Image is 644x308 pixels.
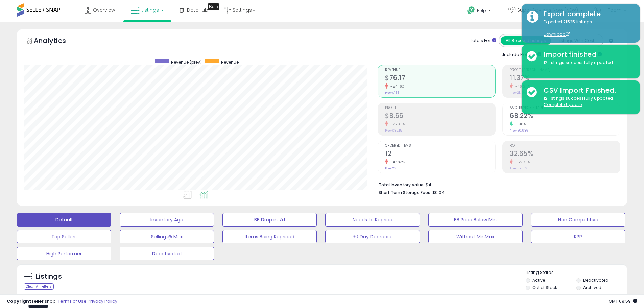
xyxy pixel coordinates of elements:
small: Prev: 60.93% [510,128,528,133]
div: CSV Import Finished. [539,86,635,95]
h2: $76.17 [385,74,495,83]
p: Listing States: [526,269,627,276]
small: -54.16% [388,84,405,89]
button: Non Competitive [531,213,625,227]
span: $0.04 [432,189,445,196]
div: seller snap | | [7,298,117,305]
span: Revenue [221,59,239,65]
small: Prev: 23 [385,166,396,170]
small: Prev: $166 [385,91,399,95]
small: -52.78% [513,160,530,165]
span: Super Savings Now (NEW) [517,7,578,14]
label: Archived [583,285,601,290]
span: Revenue (prev) [171,59,202,65]
button: Deactivated [120,247,214,260]
a: Help [462,1,498,22]
h5: Analytics [34,36,79,47]
button: All Selected Listings [501,36,551,45]
button: 30 Day Decrease [325,230,420,243]
i: Get Help [467,6,475,15]
small: -47.83% [388,160,405,165]
button: RPR [531,230,625,243]
div: Totals For [470,38,496,44]
button: Without MinMax [428,230,523,243]
div: Include Returns [494,50,549,58]
small: -75.36% [388,122,405,127]
button: Inventory Age [120,213,214,227]
div: 12 listings successfully updated. [539,95,635,108]
b: Short Term Storage Fees: [379,190,431,195]
span: DataHub [187,7,208,14]
div: Exported 21525 listings. [539,19,635,38]
span: Revenue [385,68,495,72]
label: Active [532,277,545,283]
span: Listings [141,7,159,14]
a: Download [544,31,570,37]
div: Clear All Filters [24,283,54,290]
small: Prev: 21.15% [510,91,526,95]
span: Overview [93,7,115,14]
a: Privacy Policy [88,298,117,304]
b: Total Inventory Value: [379,182,425,188]
label: Out of Stock [532,285,557,290]
button: Selling @ Max [120,230,214,243]
h5: Listings [36,272,62,281]
span: Help [477,8,486,14]
button: High Performer [17,247,111,260]
button: BB Price Below Min [428,213,523,227]
span: Avg. Buybox Share [510,106,620,110]
u: Complete Update [544,102,582,108]
li: $4 [379,180,615,188]
button: BB Drop in 7d [222,213,317,227]
span: Profit [PERSON_NAME] [510,68,620,72]
button: Items Being Repriced [222,230,317,243]
label: Deactivated [583,277,609,283]
h2: 68.22% [510,112,620,121]
h2: 11.37% [510,74,620,83]
a: Terms of Use [58,298,87,304]
div: Export complete [539,9,635,19]
div: Import finished [539,50,635,60]
small: -46.24% [513,84,530,89]
h2: $8.66 [385,112,495,121]
button: Default [17,213,111,227]
span: Ordered Items [385,144,495,148]
button: Top Sellers [17,230,111,243]
div: Tooltip anchor [208,3,219,10]
span: 2025-09-11 09:59 GMT [609,298,637,304]
small: 11.96% [513,122,526,127]
span: Profit [385,106,495,110]
h2: 12 [385,150,495,159]
small: Prev: $35.15 [385,128,402,133]
strong: Copyright [7,298,31,304]
div: 12 listings successfully updated. [539,60,635,66]
small: Prev: 69.15% [510,166,527,170]
span: ROI [510,144,620,148]
button: Needs to Reprice [325,213,420,227]
h2: 32.65% [510,150,620,159]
